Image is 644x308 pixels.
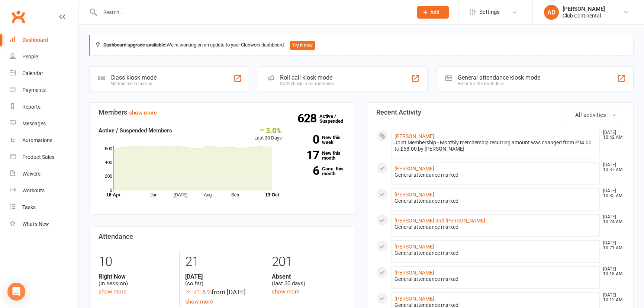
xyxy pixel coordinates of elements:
[185,288,212,296] span: -71.6 %
[10,182,78,199] a: Workouts
[22,70,43,76] div: Calendar
[10,32,78,48] a: Dashboard
[599,267,624,276] time: [DATE] 10:18 AM
[22,54,38,60] div: People
[99,273,174,280] strong: Right Now
[10,115,78,132] a: Messages
[103,42,167,48] strong: Dashboard upgrade available:
[395,218,485,224] a: [PERSON_NAME] and [PERSON_NAME]
[479,4,500,20] span: Settings
[254,126,282,134] div: 3.0%
[293,151,347,160] a: 17New this month
[567,109,624,121] button: All activities
[22,204,36,210] div: Tasks
[185,273,260,287] div: (so far)
[10,65,78,82] a: Calendar
[9,7,28,26] a: Clubworx
[395,133,434,139] a: [PERSON_NAME]
[280,81,334,86] div: Staff check-in for members
[129,109,157,116] a: show more
[99,288,126,295] a: show more
[185,287,260,297] div: from [DATE]
[395,276,596,282] div: General attendance marked
[599,241,624,250] time: [DATE] 10:21 AM
[272,273,347,287] div: (last 30 days)
[99,273,174,287] div: (in session)
[458,74,540,81] div: General attendance kiosk mode
[99,251,174,273] div: 10
[599,130,624,140] time: [DATE] 10:42 AM
[297,113,319,124] strong: 628
[458,81,540,86] div: Great for the front desk
[89,35,634,56] div: We're working on an update to your Clubworx dashboard.
[563,12,605,19] div: Club Continental
[22,221,49,227] div: What's New
[395,270,434,276] a: [PERSON_NAME]
[22,121,46,126] div: Messages
[7,283,25,301] div: Open Intercom Messenger
[563,6,605,12] div: [PERSON_NAME]
[22,37,48,43] div: Dashboard
[544,5,559,20] div: AD
[290,41,315,50] button: Try it now
[110,74,157,81] div: Class kiosk mode
[10,48,78,65] a: People
[10,132,78,149] a: Automations
[185,273,260,280] strong: [DATE]
[395,198,596,204] div: General attendance marked
[395,296,434,302] a: [PERSON_NAME]
[185,298,213,305] a: show more
[575,112,606,118] span: All activities
[430,9,439,15] span: Add
[22,171,41,177] div: Waivers
[272,273,347,280] strong: Absent
[395,166,434,171] a: [PERSON_NAME]
[293,150,319,161] strong: 17
[110,81,157,86] div: Member self check-in
[99,109,347,116] h3: Members
[22,137,52,143] div: Automations
[395,224,596,230] div: General attendance marked
[395,192,434,198] a: [PERSON_NAME]
[395,172,596,178] div: General attendance marked
[293,135,347,145] a: 0New this week
[22,104,41,110] div: Reports
[319,108,352,129] a: 628Active / Suspended
[417,6,449,19] button: Add
[395,139,596,152] div: Joint Membership - Monthly membership recurring amount was changed from £94.00 to £58.00 by [PERS...
[376,109,624,116] h3: Recent Activity
[395,250,596,256] div: General attendance marked
[599,293,624,302] time: [DATE] 10:12 AM
[99,233,347,240] h3: Attendance
[272,251,347,273] div: 201
[599,215,624,224] time: [DATE] 10:24 AM
[293,166,347,176] a: 6Canx. this month
[99,127,172,134] strong: Active / Suspended Members
[10,216,78,232] a: What's New
[22,187,45,193] div: Workouts
[599,163,624,172] time: [DATE] 10:37 AM
[22,87,46,93] div: Payments
[98,7,408,17] input: Search...
[185,251,260,273] div: 21
[254,126,282,142] div: Last 30 Days
[395,244,434,250] a: [PERSON_NAME]
[10,149,78,166] a: Product Sales
[22,154,54,160] div: Product Sales
[272,288,300,295] a: show more
[293,134,319,145] strong: 0
[10,166,78,182] a: Waivers
[599,189,624,198] time: [DATE] 10:35 AM
[10,82,78,99] a: Payments
[10,199,78,216] a: Tasks
[280,74,334,81] div: Roll call kiosk mode
[10,99,78,115] a: Reports
[293,165,319,176] strong: 6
